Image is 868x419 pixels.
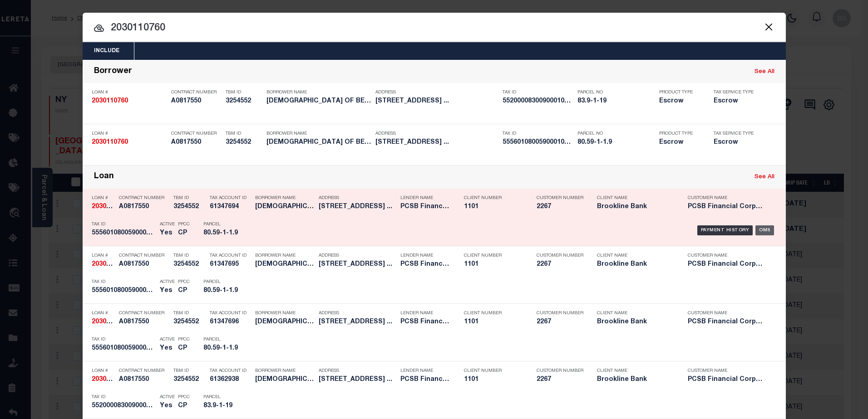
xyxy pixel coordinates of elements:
p: Client Name [597,368,674,374]
h5: 55560108005900010010090000 [92,229,155,237]
strong: 2030110760 [92,376,128,383]
strong: 2030110760 [92,98,128,104]
p: Borrower Name [266,90,371,95]
p: Tax Account ID [210,311,251,316]
h5: 80.59-1-1.9 [203,229,244,237]
h5: Escrow [714,139,759,146]
h5: CHABAD OF BEDFORD INC [255,318,314,326]
p: Client Number [464,311,523,316]
h5: 80.59-1-1.9 [203,345,244,352]
h5: CP [178,345,190,352]
h5: Escrow [659,139,700,146]
h5: 55560108005900010010090000 [92,287,155,295]
h5: Brookline Bank [597,203,674,211]
p: Tax Account ID [210,368,251,374]
p: Parcel [203,337,244,342]
h5: PCSB Financial Corporation [688,376,765,384]
p: Tax Service Type [714,90,759,95]
p: TBM ID [173,253,205,258]
p: TBM ID [173,368,205,374]
h5: A0817550 [171,139,221,146]
p: Customer Number [537,195,583,201]
div: OMS [755,225,774,235]
p: Customer Name [688,311,765,316]
p: Client Number [464,195,523,201]
p: Product Type [659,90,700,95]
h5: 220 SOUTH BEDFORD ROAD BEDFORD ... [319,318,396,326]
p: Borrower Name [266,131,371,136]
p: TBM ID [173,311,205,316]
a: See All [755,69,774,75]
h5: A0817550 [119,318,169,326]
h5: 2267 [537,376,582,384]
p: Address [319,368,396,374]
p: Customer Name [688,253,765,258]
h5: 2267 [537,203,582,211]
p: Contract Number [119,253,169,258]
h5: Brookline Bank [597,376,674,384]
p: Parcel [203,279,244,285]
p: Active [160,222,175,227]
p: Customer Name [688,195,765,201]
p: Parcel No [577,131,655,136]
h5: Yes [160,287,173,295]
h5: 2267 [537,261,582,268]
p: Customer Name [688,368,765,374]
h5: CP [178,287,190,295]
h5: 80.59-1-1.9 [203,287,244,295]
p: Customer Number [537,253,583,258]
h5: 1101 [464,376,523,384]
strong: 2030110760 [92,261,128,268]
strong: 2030110760 [92,319,128,325]
h5: 2267 [537,318,582,326]
p: Parcel [203,395,244,400]
h5: 2030110760 [92,203,114,211]
h5: 2030110760 [92,318,114,326]
h5: CP [178,229,190,237]
div: Payment History [697,225,753,235]
h5: 3254552 [226,139,262,146]
p: Address [375,131,498,136]
p: Loan # [92,311,114,316]
p: Customer Number [537,311,583,316]
div: Borrower [94,67,132,77]
h5: 220 SOUTH BEDFORD ROAD BEDFORD ... [375,97,498,105]
p: TBM ID [173,195,205,201]
h5: Brookline Bank [597,318,674,326]
h5: CHABAD OF BEDFORD INC [266,97,371,105]
h5: 61347695 [210,261,251,268]
p: Tax Account ID [210,253,251,258]
p: Loan # [92,131,167,136]
h5: 55560108005900010010090000 [503,139,573,146]
h5: 3254552 [173,318,205,326]
p: Loan # [92,195,114,201]
p: Borrower Name [255,253,314,258]
h5: CHABAD OF BEDFORD INC [255,376,314,384]
p: PPCC [178,279,190,285]
h5: Yes [160,229,173,237]
p: TBM ID [226,90,262,95]
h5: 55200008300900010190000000 [503,97,573,105]
p: Borrower Name [255,368,314,374]
button: Close [763,21,775,33]
p: Client Number [464,253,523,258]
p: PPCC [178,222,190,227]
h5: 55200008300900010190000000 [92,402,155,410]
h5: A0817550 [119,203,169,211]
h5: 220 SOUTH BEDFORD ROAD BEDFORD ... [375,139,498,146]
h5: CHABAD OF BEDFORD INC [255,261,314,268]
h5: 2030110760 [92,97,167,105]
h5: PCSB Financial Corporation [688,203,765,211]
p: Client Number [464,368,523,374]
button: Include [83,42,131,60]
h5: A0817550 [119,261,169,268]
p: Tax ID [92,337,155,342]
h5: 2030110760 [92,376,114,384]
h5: 61347696 [210,318,251,326]
p: PPCC [178,395,190,400]
h5: Escrow [659,97,700,105]
p: Active [160,337,175,342]
p: Parcel No [577,90,655,95]
h5: PCSB Financial Corporation [400,203,450,211]
h5: 3254552 [173,376,205,384]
